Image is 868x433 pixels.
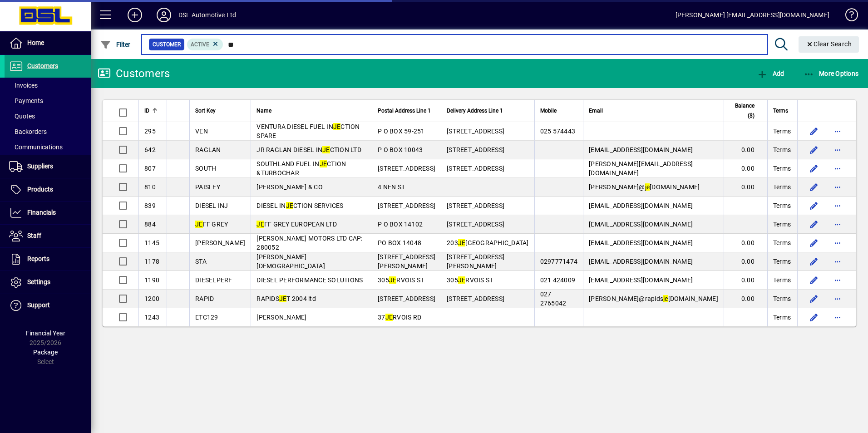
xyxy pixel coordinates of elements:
td: 0.00 [724,252,767,271]
a: Suppliers [5,155,91,178]
span: [PERSON_NAME] & CO [256,183,323,191]
span: 295 [144,128,156,135]
span: Financials [27,209,56,216]
span: [STREET_ADDRESS] [447,128,504,135]
span: [PERSON_NAME] MOTORS LTD CAP: 280052 [256,235,362,251]
button: More options [830,236,845,250]
span: Invoices [9,82,38,89]
div: ID [144,106,161,116]
span: ETC129 [195,314,218,321]
button: Edit [807,143,821,157]
span: Terms [773,164,791,173]
a: Communications [5,139,91,155]
span: RAPIDS T 2004 ltd [256,295,316,302]
button: More options [830,124,845,138]
span: [STREET_ADDRESS][PERSON_NAME] [378,253,435,270]
button: Edit [807,273,821,287]
div: Balance ($) [730,101,763,121]
span: PAISLEY [195,183,220,191]
span: Terms [773,201,791,210]
button: Edit [807,161,821,176]
span: [STREET_ADDRESS][PERSON_NAME] [447,253,504,270]
a: Backorders [5,124,91,139]
em: JE [458,276,466,284]
span: 305 RVOIS ST [378,276,424,284]
span: PO BOX 14048 [378,239,421,246]
span: Postal Address Line 1 [378,106,431,116]
span: Settings [27,278,50,285]
div: Customers [98,66,170,81]
mat-chip: Activation Status: Active [187,39,223,50]
button: Filter [98,36,133,53]
span: [STREET_ADDRESS] [378,295,435,302]
a: Home [5,32,91,54]
span: Terms [773,294,791,303]
span: 027 2765042 [540,290,567,307]
span: 1145 [144,239,159,246]
span: Financial Year [26,330,65,337]
span: P O BOX 14102 [378,221,423,228]
span: Terms [773,220,791,229]
button: Edit [807,291,821,306]
span: 884 [144,221,156,228]
em: JE [286,202,294,209]
em: je [663,295,668,302]
em: JE [195,221,203,228]
span: P O BOX 10043 [378,146,423,153]
span: Email [589,106,603,116]
div: [PERSON_NAME] [EMAIL_ADDRESS][DOMAIN_NAME] [676,8,829,22]
button: Edit [807,198,821,213]
span: SOUTHLAND FUEL IN CTION &TURBOCHAR [256,160,346,177]
span: Balance ($) [730,101,755,121]
span: Package [33,349,58,356]
span: 1190 [144,276,159,284]
span: Active [191,41,209,48]
a: Quotes [5,108,91,124]
span: [EMAIL_ADDRESS][DOMAIN_NAME] [589,221,693,228]
button: More options [830,254,845,269]
span: 025 574443 [540,128,576,135]
span: [STREET_ADDRESS] [447,295,504,302]
span: Clear Search [806,40,852,48]
span: 642 [144,146,156,153]
span: RAGLAN [195,146,221,153]
span: [STREET_ADDRESS] [447,221,504,228]
span: Mobile [540,106,557,116]
span: [PERSON_NAME] [256,314,306,321]
span: [STREET_ADDRESS] [447,202,504,209]
em: je [645,183,650,191]
span: [EMAIL_ADDRESS][DOMAIN_NAME] [589,276,693,284]
span: Terms [773,127,791,136]
span: Filter [100,41,131,48]
em: JE [385,314,393,321]
span: Terms [773,145,791,154]
span: FF GREY [195,221,228,228]
a: Knowledge Base [838,2,857,31]
span: Communications [9,143,63,151]
td: 0.00 [724,178,767,197]
button: More options [830,143,845,157]
span: [PERSON_NAME]@rapids [DOMAIN_NAME] [589,295,718,302]
a: Financials [5,202,91,224]
button: Clear [799,36,859,53]
button: More Options [801,65,861,82]
span: JR RAGLAN DIESEL IN CTION LTD [256,146,361,153]
span: 1200 [144,295,159,302]
span: Add [757,70,784,77]
span: Terms [773,276,791,285]
span: DIESELPERF [195,276,232,284]
td: 0.00 [724,271,767,290]
span: 839 [144,202,156,209]
span: Customers [27,62,58,69]
span: Quotes [9,113,35,120]
span: [EMAIL_ADDRESS][DOMAIN_NAME] [589,202,693,209]
button: More options [830,291,845,306]
span: Suppliers [27,162,53,170]
em: JE [458,239,466,246]
button: Edit [807,217,821,231]
span: [PERSON_NAME]@ [DOMAIN_NAME] [589,183,700,191]
span: Staff [27,232,41,239]
em: JE [320,160,327,167]
a: Invoices [5,78,91,93]
button: Add [120,7,149,23]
